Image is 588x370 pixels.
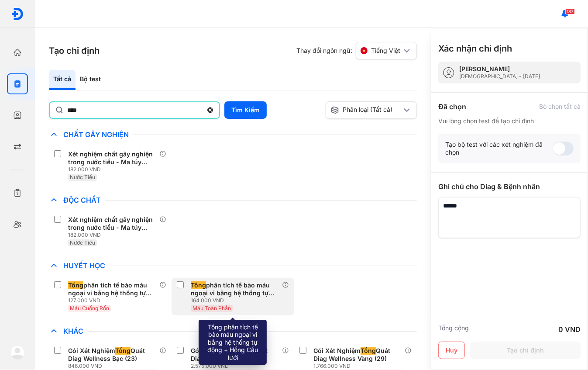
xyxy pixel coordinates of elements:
div: 2.575.000 VND [191,363,282,370]
button: Huỷ [438,342,465,359]
div: 1.766.000 VND [313,363,405,370]
span: Độc Chất [59,196,105,204]
span: Tiếng Việt [371,47,400,55]
div: 182.000 VND [68,166,159,173]
span: Tổng [361,347,376,355]
span: tổng [141,158,155,166]
div: Xét nghiệm chất gây nghiện trong nước tiểu - Ma túy hợp ([MEDICAL_DATA]) [68,150,156,166]
div: Phân loại (Tất cả) [330,106,402,114]
span: Chất Gây Nghiện [59,130,133,139]
div: 182.000 VND [68,232,159,239]
h3: Xác nhận chỉ định [438,42,512,55]
div: phân tích tế bào máu ngoại vi bằng hệ thống tự động [Máu Cuống Rốn] [68,281,156,297]
span: Tổng [238,347,253,355]
span: Tổng [115,347,131,355]
div: 0 VND [558,324,581,335]
div: Ghi chú cho Diag & Bệnh nhân [438,181,581,192]
div: Vui lòng chọn test để tạo chỉ định [438,117,581,125]
div: Gói Xét Nghiệm Quát Diag Wellness Vàng (29) [313,347,401,363]
div: Thay đổi ngôn ngữ: [296,42,417,59]
div: Đã chọn [438,101,466,112]
div: phân tích tế bào máu ngoại vi bằng hệ thống tự động + Hồng Cầu lưới [191,281,279,297]
div: Tất cả [49,70,76,90]
div: Gói Xét Nghiệm Quát Diag Wellness Bạc (23) [68,347,156,363]
div: Tạo bộ test với các xét nghiệm đã chọn [445,141,553,156]
span: Tổng [68,281,83,289]
div: 164.000 VND [191,297,282,304]
span: tổng [141,224,155,232]
div: [PERSON_NAME] [459,65,540,73]
span: Huyết Học [59,261,110,270]
button: Tạo chỉ định [470,342,581,359]
div: Bỏ chọn tất cả [539,103,581,111]
span: Máu Cuống Rốn [70,305,109,311]
div: [DEMOGRAPHIC_DATA] - [DATE] [459,73,540,80]
div: Xét nghiệm chất gây nghiện trong nước tiểu - Ma túy hợp ([MEDICAL_DATA]) [68,216,156,232]
div: Gói Xét Nghiệm Quát Diag Wellness [PERSON_NAME] (37) [191,347,279,363]
div: 127.000 VND [68,297,159,304]
span: Nước Tiểu [70,174,95,180]
h3: Tạo chỉ định [49,45,100,57]
div: Tổng cộng [438,324,469,335]
div: 846.000 VND [68,363,159,370]
span: Tổng [191,281,206,289]
button: Tìm Kiếm [224,101,267,119]
img: logo [11,7,24,21]
span: Khác [59,327,88,335]
span: Nước Tiểu [70,239,95,246]
span: Máu Toàn Phần [193,305,231,311]
span: 187 [565,8,575,14]
img: logo [10,346,24,360]
div: Bộ test [76,70,105,90]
